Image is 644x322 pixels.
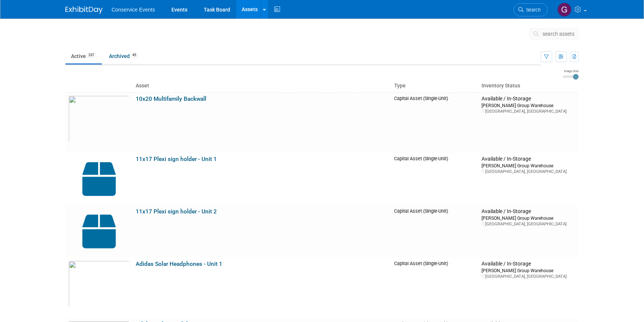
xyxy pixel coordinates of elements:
[68,208,130,255] img: Capital-Asset-Icon-2.png
[130,52,138,58] span: 45
[86,52,96,58] span: 237
[482,261,576,267] div: Available / In-Storage
[563,69,579,73] div: Image Size
[133,80,391,92] th: Asset
[68,156,130,202] img: Capital-Asset-Icon-2.png
[542,31,574,37] span: search assets
[482,156,576,162] div: Available / In-Storage
[391,92,479,153] td: Capital Asset (Single-Unit)
[529,28,579,40] button: search assets
[136,208,217,215] a: 11x17 Plexi sign holder - Unit 2
[513,3,548,16] a: Search
[136,156,217,162] a: 11x17 Plexi sign holder - Unit 1
[482,102,576,109] div: [PERSON_NAME] Group Warehouse
[391,258,479,318] td: Capital Asset (Single-Unit)
[391,205,479,258] td: Capital Asset (Single-Unit)
[482,267,576,274] div: [PERSON_NAME] Group Warehouse
[482,215,576,221] div: [PERSON_NAME] Group Warehouse
[103,49,144,63] a: Archived45
[524,7,541,13] span: Search
[482,162,576,169] div: [PERSON_NAME] Group Warehouse
[482,208,576,215] div: Available / In-Storage
[482,221,576,227] div: [GEOGRAPHIC_DATA], [GEOGRAPHIC_DATA]
[482,169,576,174] div: [GEOGRAPHIC_DATA], [GEOGRAPHIC_DATA]
[391,80,479,92] th: Type
[482,274,576,279] div: [GEOGRAPHIC_DATA], [GEOGRAPHIC_DATA]
[136,261,222,267] a: Adidas Solar Headphones - Unit 1
[482,109,576,114] div: [GEOGRAPHIC_DATA], [GEOGRAPHIC_DATA]
[391,153,479,205] td: Capital Asset (Single-Unit)
[136,96,206,102] a: 10x20 Multifamily Backwall
[65,49,102,63] a: Active237
[65,6,103,14] img: ExhibitDay
[482,96,576,102] div: Available / In-Storage
[557,3,571,17] img: Gayle Reese
[112,7,155,13] span: Conservice Events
